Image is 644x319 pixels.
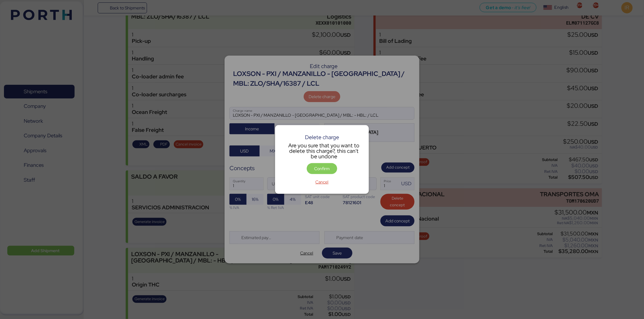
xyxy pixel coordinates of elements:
span: Confirm [314,165,330,172]
span: Cancel [316,178,329,186]
button: Cancel [307,177,337,187]
div: Are you sure that you want to delete this charge?, this can't be undone [285,143,362,159]
div: Delete charge [282,135,362,140]
button: Confirm [307,163,337,174]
